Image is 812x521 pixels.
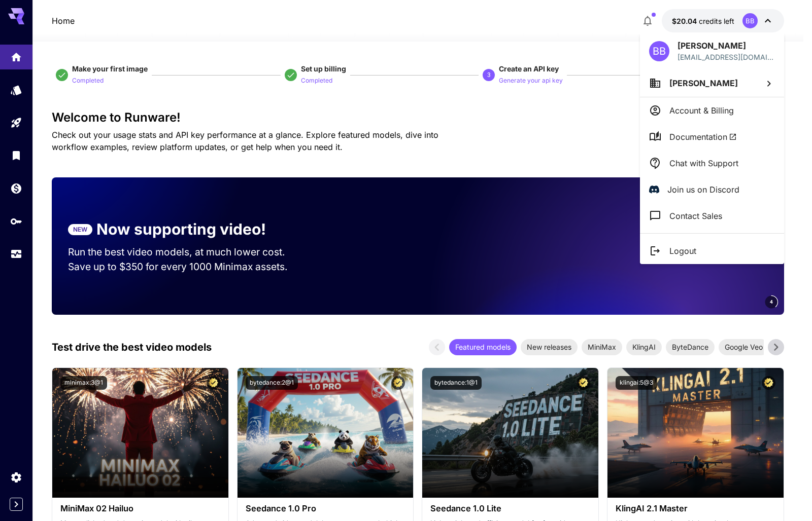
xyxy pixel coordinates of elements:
span: [PERSON_NAME] [669,78,738,88]
p: [PERSON_NAME] [678,40,775,52]
p: Contact Sales [669,210,722,222]
p: [EMAIL_ADDRESS][DOMAIN_NAME] [678,52,775,62]
p: Join us on Discord [667,183,739,196]
span: Documentation [669,131,737,143]
p: Account & Billing [669,104,734,117]
div: BB [649,41,669,61]
p: Logout [669,245,696,257]
div: blagogb@gmail.com [678,52,775,62]
p: Chat with Support [669,157,738,169]
button: [PERSON_NAME] [640,69,784,97]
